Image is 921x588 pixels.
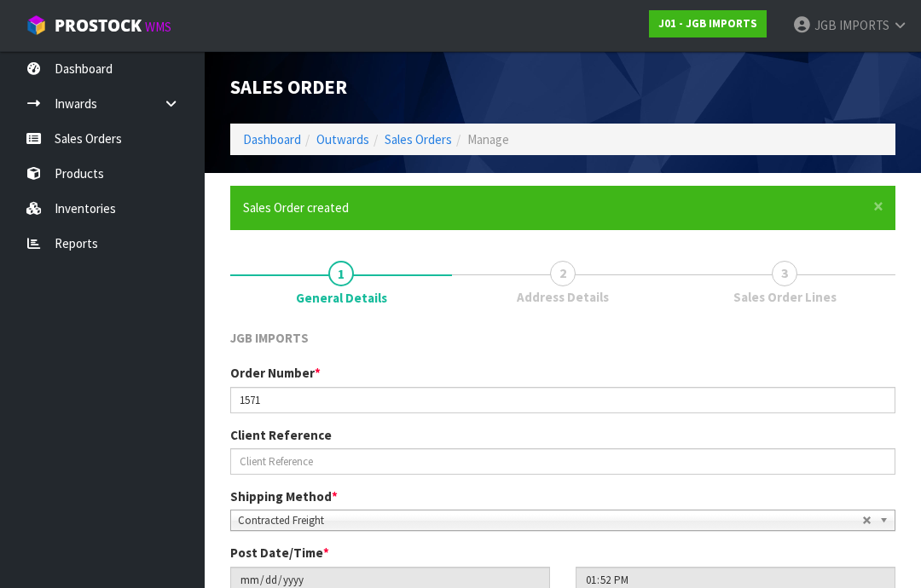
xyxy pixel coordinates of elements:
span: JGB IMPORTS [230,330,309,346]
input: Client Reference [230,448,895,475]
span: 2 [550,261,576,286]
span: Sales Order created [243,199,349,216]
img: cube-alt.png [26,14,47,36]
label: Shipping Method [230,487,338,505]
strong: J01 - JGB IMPORTS [658,16,757,31]
a: Dashboard [243,131,301,147]
span: Sales Order [230,75,347,99]
span: 1 [328,261,354,286]
label: Client Reference [230,426,332,444]
span: × [873,194,883,218]
a: Outwards [316,131,369,147]
span: Sales Order Lines [733,288,837,306]
label: Order Number [230,364,321,382]
input: Order Number [230,387,895,413]
label: Post Date/Time [230,544,329,562]
span: IMPORTS [839,17,889,33]
a: Sales Orders [385,131,452,147]
span: Address Details [517,288,609,306]
span: Contracted Freight [238,510,862,531]
small: WMS [145,19,171,35]
span: General Details [296,289,387,307]
span: ProStock [55,14,142,37]
span: JGB [814,17,837,33]
span: Manage [467,131,509,147]
span: 3 [772,261,797,286]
